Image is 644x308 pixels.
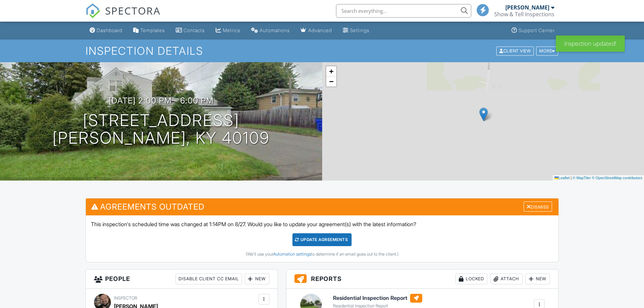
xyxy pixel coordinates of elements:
[554,176,570,180] a: Leaflet
[87,24,125,37] a: Dashboard
[494,11,554,18] div: Show & Tell Inspections
[326,66,336,76] a: Zoom in
[479,108,488,121] img: Marker
[573,176,591,180] a: © MapTiler
[496,46,534,55] div: Client View
[329,77,333,86] span: −
[109,96,214,105] h3: [DATE] 2:00 pm - 6:00 pm
[333,294,422,303] h6: Residential Inspection Report
[505,4,549,11] div: [PERSON_NAME]
[298,24,335,37] a: Advanced
[525,274,550,284] div: New
[86,45,559,57] h1: Inspection Details
[536,46,558,55] div: More
[213,24,243,37] a: Metrics
[140,27,165,33] div: Templates
[490,274,523,284] div: Attach
[556,35,625,52] div: Inspection updated!
[130,24,168,37] a: Templates
[340,24,372,37] a: Settings
[571,176,572,180] span: |
[173,24,208,37] a: Contacts
[524,202,552,212] div: Dismiss
[52,112,269,147] h1: [STREET_ADDRESS] [PERSON_NAME], KY 40109
[592,176,642,180] a: © OpenStreetMap contributors
[308,27,332,33] div: Advanced
[86,9,161,23] a: SPECTORA
[184,27,205,33] div: Contacts
[260,27,290,33] div: Automations
[509,24,557,37] a: Support Center
[326,76,336,87] a: Zoom out
[223,27,240,33] div: Metrics
[86,269,278,289] h3: People
[519,27,555,33] div: Support Center
[86,198,558,215] h3: Agreements Outdated
[175,274,242,284] div: Disable Client CC Email
[86,215,558,262] div: This inspection's scheduled time was changed at 1:14PM on 8/27. Would you like to update your agr...
[350,27,369,33] div: Settings
[292,233,352,246] div: Update Agreements
[91,252,553,257] div: (We'll use your to determine if an email goes out to the client.)
[114,295,137,301] span: Inspector
[105,3,161,18] span: SPECTORA
[86,3,100,18] img: The Best Home Inspection Software - Spectora
[245,274,269,284] div: New
[455,274,487,284] div: Locked
[336,4,471,18] input: Search everything...
[496,48,535,53] a: Client View
[329,67,333,75] span: +
[248,24,292,37] a: Automations (Basic)
[286,269,558,289] h3: Reports
[97,27,122,33] div: Dashboard
[273,252,311,257] a: Automation settings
